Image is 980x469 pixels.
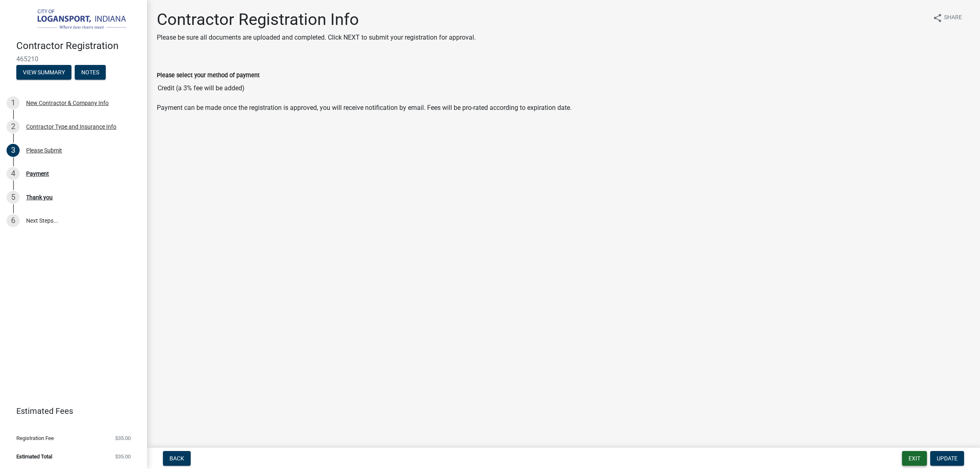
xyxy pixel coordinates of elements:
[157,103,970,113] p: Payment can be made once the registration is approved, you will receive notification by email. Fe...
[115,435,131,441] span: $35.00
[7,96,20,109] div: 1
[26,100,109,106] div: New Contractor & Company Info
[75,65,106,80] button: Notes
[26,171,49,176] div: Payment
[930,451,964,466] button: Update
[26,194,53,200] div: Thank you
[26,147,62,153] div: Please Submit
[169,455,184,462] span: Back
[7,214,20,227] div: 6
[16,454,52,459] span: Estimated Total
[16,69,71,76] wm-modal-confirm: Summary
[7,144,20,157] div: 3
[157,10,476,29] h1: Contractor Registration Info
[26,124,116,130] div: Contractor Type and Insurance Info
[16,435,54,441] span: Registration Fee
[157,33,476,42] p: Please be sure all documents are uploaded and completed. Click NEXT to submit your registration f...
[7,167,20,180] div: 4
[7,120,20,133] div: 2
[157,73,260,78] label: Please select your method of payment
[926,10,969,26] button: shareShare
[163,451,191,466] button: Back
[937,455,958,462] span: Update
[16,55,131,63] span: 465210
[16,65,71,80] button: View Summary
[16,9,134,31] img: City of Logansport, Indiana
[7,403,134,419] a: Estimated Fees
[16,40,140,52] h4: Contractor Registration
[115,454,131,459] span: $35.00
[933,13,942,23] i: share
[75,69,106,76] wm-modal-confirm: Notes
[902,451,927,466] button: Exit
[7,191,20,204] div: 5
[944,13,962,23] span: Share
